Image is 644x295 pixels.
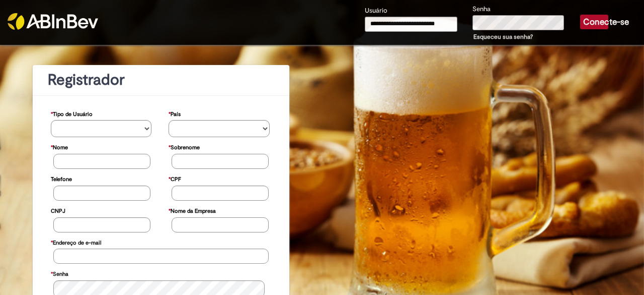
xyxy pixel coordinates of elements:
font: Conecte-se [583,17,629,27]
font: CNPJ [51,207,65,215]
font: Registrador [48,70,125,90]
font: Tipo de Usuário [53,110,93,118]
font: País [171,110,181,118]
img: ABInbev-white.png [8,13,98,30]
font: Usuário [365,6,387,15]
font: Endereço de e-mail [53,239,101,247]
font: Senha [472,5,491,13]
font: Telefone [51,175,72,183]
button: Conecte-se [580,15,608,29]
font: Nome [53,144,68,151]
a: Esqueceu sua senha? [473,33,533,41]
font: Sobrenome [171,144,200,151]
font: Senha [53,270,68,278]
font: Nome da Empresa [171,207,216,215]
font: CPF [171,175,181,183]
